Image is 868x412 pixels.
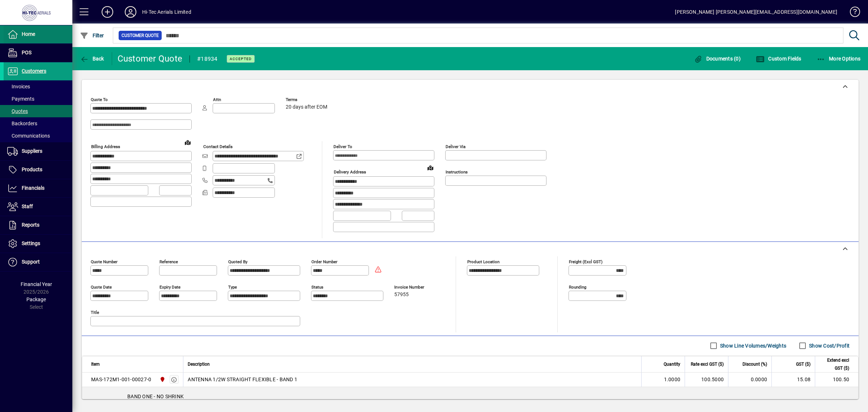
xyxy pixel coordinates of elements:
[694,56,741,62] span: Documents (0)
[4,235,72,253] a: Settings
[159,259,178,264] mat-label: Reference
[188,360,210,368] span: Description
[22,148,42,154] span: Suppliers
[569,259,603,264] mat-label: Freight (excl GST)
[796,360,810,368] span: GST ($)
[22,203,33,209] span: Staff
[815,373,858,387] td: 100.50
[22,50,31,55] span: POS
[91,376,151,383] div: MAS-172M1-001-00027-0
[197,53,218,65] div: #18934
[446,144,465,149] mat-label: Deliver via
[80,56,104,62] span: Back
[7,121,37,126] span: Backorders
[26,297,46,302] span: Package
[4,253,72,271] a: Support
[446,169,468,175] mat-label: Instructions
[664,360,680,368] span: Quantity
[4,198,72,216] a: Staff
[675,6,837,18] div: [PERSON_NAME] [PERSON_NAME][EMAIL_ADDRESS][DOMAIN_NAME]
[22,185,44,191] span: Financials
[4,161,72,179] a: Products
[664,376,681,383] span: 1.0000
[228,284,237,289] mat-label: Type
[4,117,72,130] a: Backorders
[756,56,801,62] span: Custom Fields
[311,284,323,289] mat-label: Status
[4,216,72,234] a: Reports
[4,93,72,105] a: Payments
[719,342,786,349] label: Show Line Volumes/Weights
[22,31,35,37] span: Home
[4,130,72,142] a: Communications
[815,52,863,65] button: More Options
[728,373,771,387] td: 0.0000
[844,1,859,25] a: Knowledge Base
[771,373,815,387] td: 15.08
[159,284,180,289] mat-label: Expiry date
[78,29,106,42] button: Filter
[122,32,159,39] span: Customer Quote
[91,259,118,264] mat-label: Quote number
[228,259,247,264] mat-label: Quoted by
[820,356,849,372] span: Extend excl GST ($)
[569,284,586,289] mat-label: Rounding
[91,310,99,315] mat-label: Title
[119,5,142,18] button: Profile
[91,284,112,289] mat-label: Quote date
[4,44,72,62] a: POS
[22,222,39,228] span: Reports
[22,240,40,246] span: Settings
[118,53,183,64] div: Customer Quote
[7,133,50,139] span: Communications
[182,136,193,148] a: View on map
[91,97,108,102] mat-label: Quote To
[7,108,28,114] span: Quotes
[78,52,106,65] button: Back
[467,259,499,264] mat-label: Product location
[4,80,72,93] a: Invoices
[80,33,104,38] span: Filter
[7,84,30,89] span: Invoices
[689,376,724,383] div: 100.5000
[22,259,40,265] span: Support
[72,52,112,65] app-page-header-button: Back
[286,104,327,110] span: 20 days after EOM
[4,179,72,197] a: Financials
[394,285,438,290] span: Invoice number
[4,142,72,160] a: Suppliers
[311,259,337,264] mat-label: Order number
[286,97,329,102] span: Terms
[22,68,46,74] span: Customers
[808,342,850,349] label: Show Cost/Profit
[91,360,100,368] span: Item
[692,52,743,65] button: Documents (0)
[691,360,724,368] span: Rate excl GST ($)
[4,25,72,43] a: Home
[7,96,34,102] span: Payments
[425,162,436,173] a: View on map
[21,281,52,287] span: Financial Year
[394,292,409,298] span: 57955
[22,167,42,172] span: Products
[4,105,72,117] a: Quotes
[142,6,191,18] div: Hi-Tec Aerials Limited
[230,56,252,61] span: ACCEPTED
[743,360,767,368] span: Discount (%)
[213,97,221,102] mat-label: Attn
[333,144,352,149] mat-label: Deliver To
[96,5,119,18] button: Add
[817,56,861,62] span: More Options
[158,375,166,383] span: HI-TEC AERIALS LTD
[754,52,803,65] button: Custom Fields
[188,376,297,383] span: ANTENNA 1/2W STRAIGHT FLEXIBLE - BAND 1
